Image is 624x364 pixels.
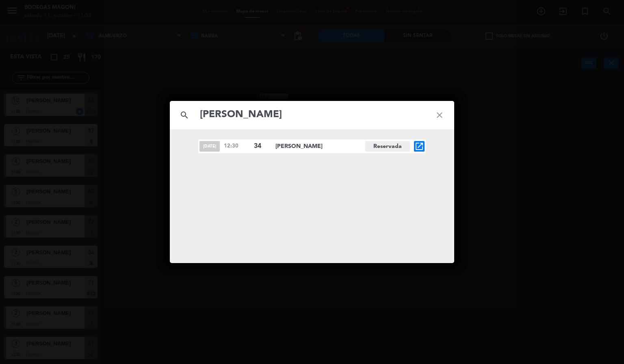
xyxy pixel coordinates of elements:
[199,141,220,152] span: [DATE]
[170,101,199,130] i: search
[254,141,269,152] span: 34
[199,107,425,123] input: Buscar reservas
[224,142,250,150] span: 12:30
[414,141,424,151] i: open_in_new
[275,142,365,151] span: [PERSON_NAME]
[365,141,410,152] span: Reservada
[425,101,454,130] i: close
